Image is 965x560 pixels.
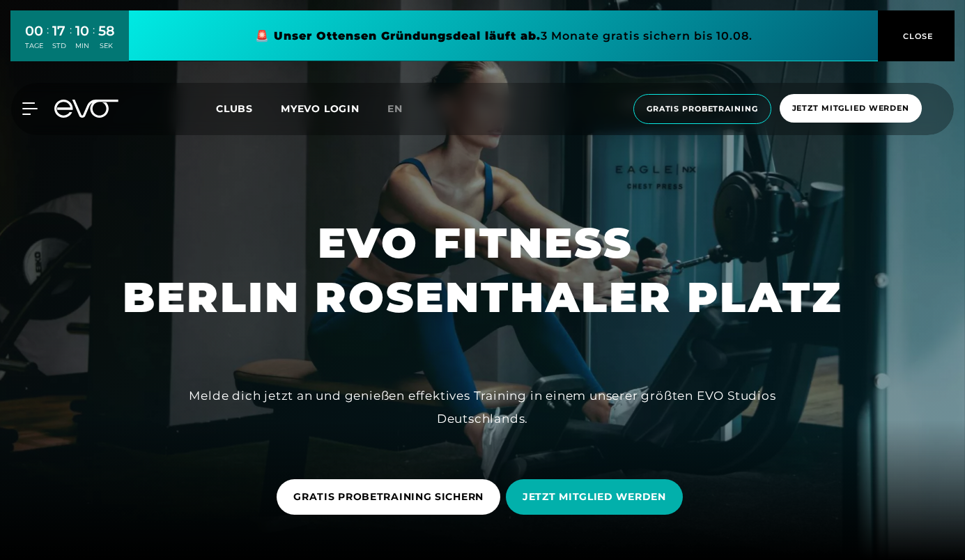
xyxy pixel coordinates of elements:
span: en [387,102,403,115]
a: Jetzt Mitglied werden [775,94,926,124]
div: 00 [25,21,43,41]
h1: EVO FITNESS BERLIN ROSENTHALER PLATZ [123,216,842,325]
a: en [387,101,419,117]
span: Jetzt Mitglied werden [792,102,909,114]
div: : [70,22,72,59]
div: Melde dich jetzt an und genießen effektives Training in einem unserer größten EVO Studios Deutsch... [169,384,796,430]
span: Clubs [216,102,253,115]
span: JETZT MITGLIED WERDEN [523,490,666,504]
div: MIN [75,41,89,51]
div: : [93,22,95,59]
a: JETZT MITGLIED WERDEN [506,469,688,525]
div: 58 [98,21,115,41]
div: 17 [52,21,66,41]
a: GRATIS PROBETRAINING SICHERN [277,469,506,525]
div: SEK [98,41,115,51]
a: MYEVO LOGIN [281,102,360,115]
div: 10 [75,21,89,41]
button: CLOSE [878,10,955,61]
span: GRATIS PROBETRAINING SICHERN [293,490,484,504]
div: : [47,22,49,59]
div: STD [52,41,66,51]
div: TAGE [25,41,43,51]
a: Clubs [216,102,281,115]
span: Gratis Probetraining [647,103,758,115]
span: CLOSE [900,30,934,42]
a: Gratis Probetraining [629,94,775,124]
